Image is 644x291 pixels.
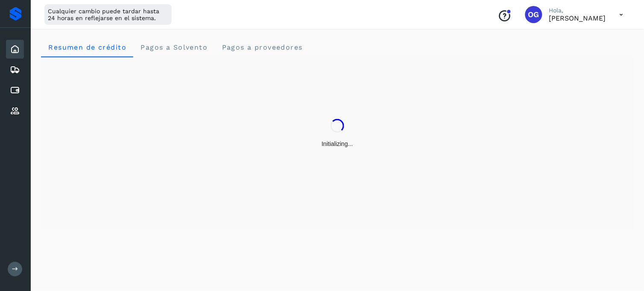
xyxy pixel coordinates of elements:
span: Resumen de crédito [48,43,126,51]
p: Hola, [549,7,606,14]
div: Proveedores [6,101,24,120]
div: Cualquier cambio puede tardar hasta 24 horas en reflejarse en el sistema. [44,4,172,25]
span: Pagos a Solvento [140,43,208,51]
div: Inicio [6,40,24,59]
span: Pagos a proveedores [221,43,303,51]
div: Embarques [6,60,24,79]
p: OSCAR Gutierrez [549,14,606,22]
div: Cuentas por pagar [6,81,24,100]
